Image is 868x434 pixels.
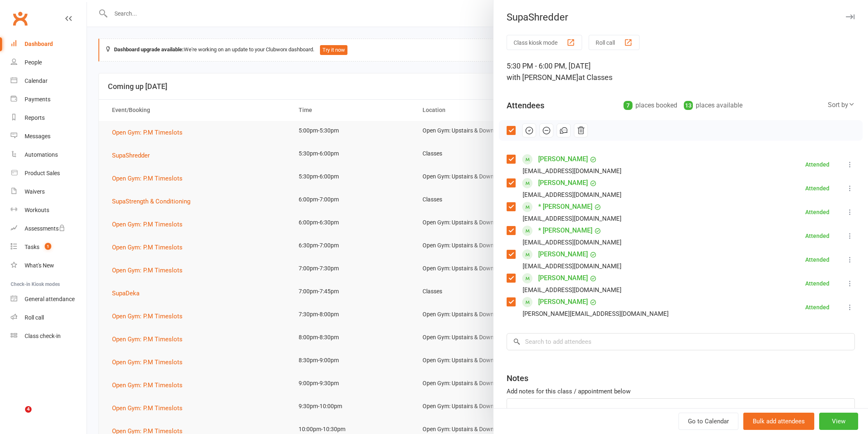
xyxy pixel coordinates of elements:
a: Payments [11,90,87,109]
div: Assessments [25,225,65,232]
button: Bulk add attendees [743,413,814,430]
button: Class kiosk mode [507,35,582,50]
a: [PERSON_NAME] [538,153,588,166]
div: 13 [684,101,693,110]
div: Payments [25,96,50,103]
span: with [PERSON_NAME] [507,73,578,82]
a: People [11,53,87,72]
div: Waivers [25,188,45,195]
div: Messages [25,133,50,139]
a: Dashboard [11,35,87,53]
div: Attended [805,209,829,215]
div: People [25,59,42,66]
a: Roll call [11,308,87,327]
div: Attended [805,257,829,263]
div: Attended [805,304,829,310]
div: Tasks [25,244,39,250]
a: Product Sales [11,164,87,183]
button: Roll call [589,35,640,50]
input: Search to add attendees [507,333,855,350]
div: places booked [624,100,677,111]
a: [PERSON_NAME] [538,176,588,190]
a: [PERSON_NAME] [538,248,588,261]
div: Attended [805,185,829,191]
a: Class kiosk mode [11,327,87,345]
a: Automations [11,146,87,164]
div: Reports [25,114,45,121]
div: Attended [805,281,829,286]
a: Go to Calendar [678,413,738,430]
a: * [PERSON_NAME] [538,224,592,237]
div: Attended [805,233,829,239]
div: [EMAIL_ADDRESS][DOMAIN_NAME] [523,213,621,224]
div: Automations [25,151,58,158]
a: Clubworx [10,8,30,29]
div: [EMAIL_ADDRESS][DOMAIN_NAME] [523,190,621,200]
div: [PERSON_NAME][EMAIL_ADDRESS][DOMAIN_NAME] [523,308,669,319]
a: * [PERSON_NAME] [538,200,592,213]
a: [PERSON_NAME] [538,272,588,285]
a: Messages [11,127,87,146]
div: Roll call [25,314,44,321]
div: Attended [805,162,829,167]
a: Workouts [11,201,87,219]
span: at Classes [578,73,612,82]
div: [EMAIL_ADDRESS][DOMAIN_NAME] [523,237,621,248]
div: Add notes for this class / appointment below [507,386,855,396]
div: [EMAIL_ADDRESS][DOMAIN_NAME] [523,261,621,272]
button: View [819,413,858,430]
div: Dashboard [25,41,53,47]
span: 4 [25,406,32,413]
span: 1 [45,243,51,250]
div: General attendance [25,296,75,302]
a: Waivers [11,183,87,201]
a: Assessments [11,219,87,238]
a: Reports [11,109,87,127]
div: [EMAIL_ADDRESS][DOMAIN_NAME] [523,166,621,176]
div: 5:30 PM - 6:00 PM, [DATE] [507,60,855,83]
a: [PERSON_NAME] [538,295,588,308]
div: Notes [507,372,528,384]
a: Calendar [11,72,87,90]
a: What's New [11,256,87,275]
div: Attendees [507,100,544,111]
a: Tasks 1 [11,238,87,256]
div: [EMAIL_ADDRESS][DOMAIN_NAME] [523,285,621,295]
div: places available [684,100,742,111]
div: Product Sales [25,170,60,176]
div: Sort by [828,100,855,110]
a: General attendance kiosk mode [11,290,87,308]
div: 7 [624,101,633,110]
div: Class check-in [25,333,61,339]
div: Workouts [25,207,49,213]
div: Calendar [25,78,48,84]
div: What's New [25,262,54,269]
div: SupaShredder [493,11,868,23]
iframe: Intercom live chat [8,406,28,426]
